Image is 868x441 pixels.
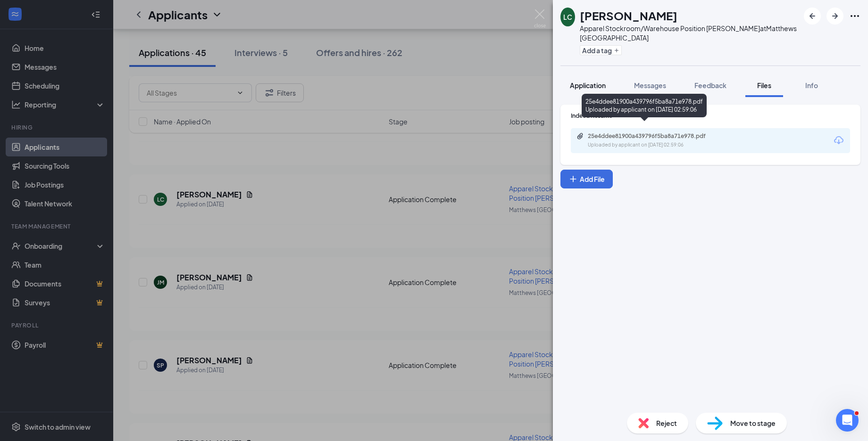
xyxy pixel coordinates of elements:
[568,174,578,184] svg: Plus
[807,10,818,22] svg: ArrowLeftNew
[656,418,677,428] span: Reject
[560,170,613,188] button: Add FilePlus
[805,81,818,90] span: Info
[826,8,843,24] button: ArrowRight
[571,112,850,120] div: Indeed Resume
[694,81,726,90] span: Feedback
[580,8,677,24] h1: [PERSON_NAME]
[757,81,771,90] span: Files
[836,409,859,432] iframe: Intercom live chat
[614,48,619,53] svg: Plus
[804,8,821,24] button: ArrowLeftNew
[833,135,844,146] svg: Download
[576,132,729,149] a: Paperclip25e4ddee81900a439796f5ba8a71e978.pdfUploaded by applicant on [DATE] 02:59:06
[576,132,584,140] svg: Paperclip
[580,45,622,55] button: PlusAdd a tag
[582,94,707,117] div: 25e4ddee81900a439796f5ba8a71e978.pdf Uploaded by applicant on [DATE] 02:59:06
[570,81,606,90] span: Application
[634,81,666,90] span: Messages
[588,132,720,140] div: 25e4ddee81900a439796f5ba8a71e978.pdf
[730,418,776,428] span: Move to stage
[580,24,799,42] div: Apparel Stockroom/Warehouse Position [PERSON_NAME] at Matthews [GEOGRAPHIC_DATA]
[849,10,860,22] svg: Ellipses
[563,12,572,22] div: LC
[588,141,729,149] div: Uploaded by applicant on [DATE] 02:59:06
[829,10,841,22] svg: ArrowRight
